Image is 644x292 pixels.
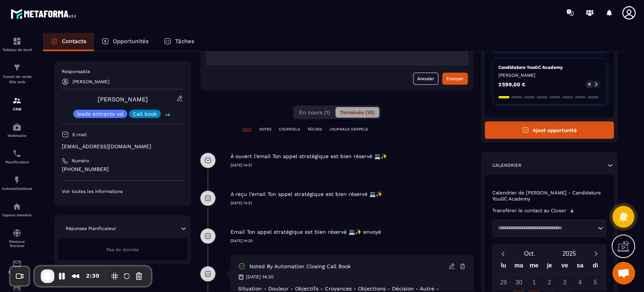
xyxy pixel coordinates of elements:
a: automationsautomationsAutomatisations [2,170,32,196]
a: formationformationTunnel de vente Site web [2,57,32,90]
p: Automatisations [2,186,32,191]
a: Contacts [43,33,94,51]
a: emailemailE-mailing [2,253,32,280]
div: Search for option [492,219,606,237]
div: sa [572,260,588,273]
div: 1 [527,276,541,289]
p: CRM [2,107,32,111]
div: ve [557,260,572,273]
p: Tâches [175,38,194,45]
p: Espace membre [2,213,32,217]
button: Terminés (10) [335,107,379,118]
div: ma [511,260,527,273]
input: Search for option [495,224,596,232]
span: En cours (1) [299,109,330,115]
p: Email Ton appel stratégique est bien réservé 💻✨ envoyé [231,228,381,236]
a: automationsautomationsEspace membre [2,196,32,223]
p: leads entrants vsl [77,111,123,116]
div: Situation - Douleur - Objectifs - Croyances - Objections - Décision - Autre - [238,286,466,292]
a: Tâches [156,33,202,51]
p: Planificateur [2,160,32,164]
div: 29 [497,276,510,289]
p: Contacts [62,38,86,45]
div: je [542,260,557,273]
p: Tableau de bord [2,48,32,52]
a: automationsautomationsWebinaire [2,117,32,143]
a: formationformationCRM [2,90,32,117]
div: lu [496,260,511,273]
div: Envoyer [446,75,464,82]
div: 2 [543,276,556,289]
p: E-mail [72,132,87,138]
p: Voir toutes les informations [62,188,183,194]
a: social-networksocial-networkRéseaux Sociaux [2,223,32,253]
p: Réponses Planificateur [66,225,116,231]
div: di [587,260,603,273]
button: Ajout opportunité [485,121,614,139]
a: schedulerschedulerPlanificateur [2,143,32,170]
p: Calendrier [492,162,521,168]
p: À ouvert l’email Ton appel stratégique est bien réservé 💻✨ [231,153,387,160]
span: Pas de donnée [106,247,139,252]
p: Tunnel de vente Site web [2,74,32,85]
p: [DATE] 14:21 [231,163,473,168]
p: [PERSON_NAME] [498,72,600,78]
p: [PHONE_NUMBER] [62,166,183,173]
img: automations [12,176,22,185]
p: Numéro [72,158,89,164]
button: Open months overlay [510,247,549,260]
div: me [526,260,542,273]
div: 5 [589,276,602,289]
p: Responsable [62,68,183,75]
a: Opportunités [94,33,156,51]
div: Ouvrir le chat [612,262,635,284]
div: 4 [573,276,587,289]
img: formation [12,96,22,105]
p: Candidature YouGC Academy [498,64,600,70]
a: [PERSON_NAME] [98,96,148,103]
p: Calendrier de [PERSON_NAME] - Candidature YouGC Academy [492,190,606,202]
button: Envoyer [442,73,468,85]
p: E-mailing [2,270,32,274]
p: 0 [588,82,590,87]
p: Webinaire [2,134,32,138]
p: [DATE] 14:20 [231,238,473,244]
p: [PERSON_NAME] [72,79,109,84]
p: TÂCHES [307,127,322,132]
p: [EMAIL_ADDRESS][DOMAIN_NAME] [62,143,183,150]
button: En cours (1) [295,107,335,118]
img: logo [11,7,78,21]
p: Transférer le contact au Closer [492,208,566,214]
p: NOTES [259,127,271,132]
button: Open years overlay [549,247,589,260]
p: Opportunités [113,38,149,45]
span: Terminés (10) [340,109,375,115]
button: Next month [589,249,603,259]
img: social-network [12,228,22,238]
img: scheduler [12,149,22,158]
p: [DATE] 14:21 [231,200,473,206]
img: formation [12,63,22,72]
p: JOURNAUX D'APPELS [329,127,368,132]
img: automations [12,123,22,132]
img: email [12,259,22,268]
p: Réseaux Sociaux [2,239,32,248]
a: formationformationTableau de bord [2,31,32,57]
p: A reçu l’email Ton appel stratégique est bien réservé 💻✨ [231,191,382,198]
img: automations [12,202,22,211]
p: TOUT [242,127,252,132]
p: +4 [163,111,172,119]
img: formation [12,37,22,46]
button: Annuler [413,73,438,85]
p: 2 599,00 € [498,82,526,87]
p: Call book [133,111,157,116]
p: COURRIELS [279,127,300,132]
button: Previous month [496,249,510,259]
p: [DATE] 14:20 [246,274,274,280]
div: 30 [512,276,525,289]
p: Noted by automation Closing call book [249,263,351,270]
div: 3 [558,276,571,289]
